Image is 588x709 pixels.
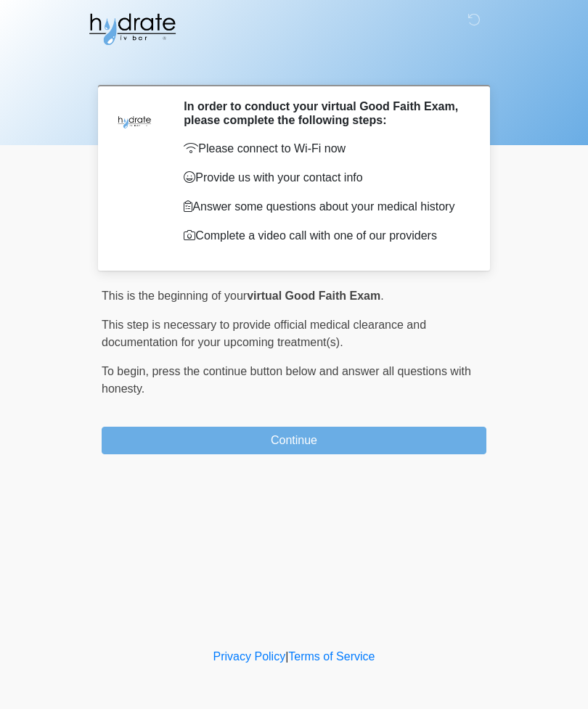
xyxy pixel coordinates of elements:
p: Answer some questions about your medical history [184,198,465,216]
a: Terms of Service [288,650,375,663]
h1: ‎ ‎ ‎ [91,52,497,79]
span: This step is necessary to provide official medical clearance and documentation for your upcoming ... [102,319,426,348]
h2: In order to conduct your virtual Good Faith Exam, please complete the following steps: [184,99,465,127]
span: To begin, [102,365,152,377]
img: Hydrate IV Bar - Fort Collins Logo [87,11,177,47]
p: Please connect to Wi-Fi now [184,140,465,157]
img: Agent Avatar [113,99,156,143]
button: Continue [102,427,486,454]
a: Privacy Policy [213,650,286,663]
p: Provide us with your contact info [184,169,465,187]
a: | [285,650,288,663]
p: Complete a video call with one of our providers [184,227,465,245]
span: This is the beginning of your [102,290,247,302]
strong: virtual Good Faith Exam [247,290,380,302]
span: press the continue button below and answer all questions with honesty. [102,365,471,395]
span: . [380,290,383,302]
